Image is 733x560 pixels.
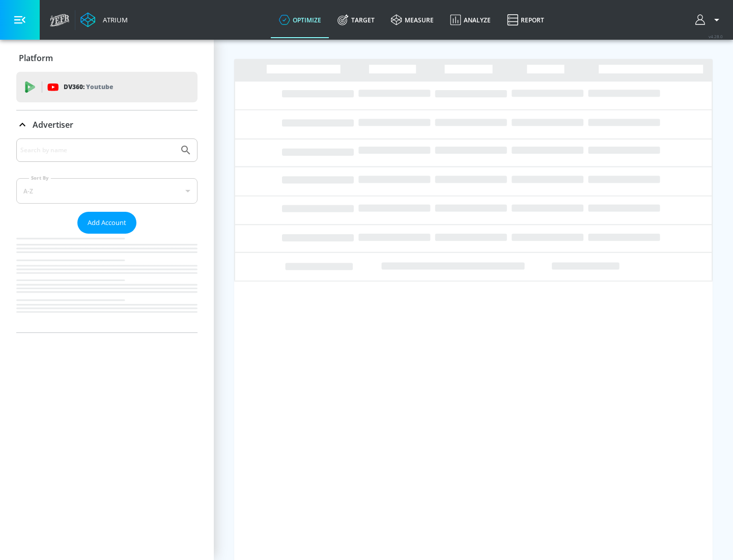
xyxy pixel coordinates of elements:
input: Search by name [20,144,175,157]
a: Atrium [80,12,128,27]
a: measure [383,2,442,38]
a: Analyze [442,2,499,38]
p: Platform [19,52,53,64]
a: optimize [271,2,329,38]
div: Atrium [99,15,128,24]
div: DV360: Youtube [16,72,198,102]
a: Report [499,2,552,38]
p: DV360: [64,81,113,93]
p: Advertiser [33,119,73,130]
div: Advertiser [16,110,198,139]
span: v 4.28.0 [709,34,723,39]
div: A-Z [16,178,198,204]
div: Platform [16,44,198,72]
nav: list of Advertiser [16,234,198,332]
div: Advertiser [16,138,198,332]
span: Add Account [88,217,126,229]
a: Target [329,2,383,38]
p: Youtube [86,81,113,92]
button: Add Account [77,212,136,234]
label: Sort By [29,175,51,181]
